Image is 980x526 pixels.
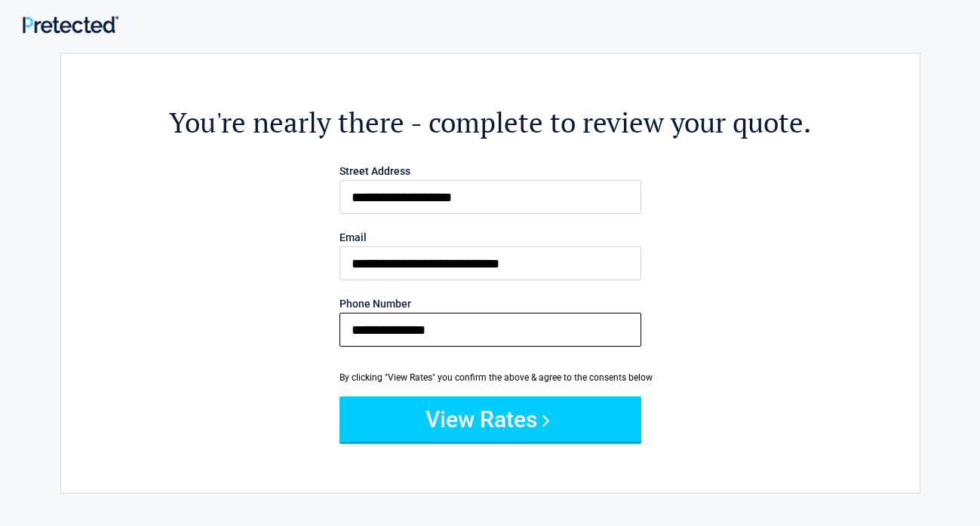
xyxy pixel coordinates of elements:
[339,166,641,176] label: Street Address
[23,16,118,33] img: Main Logo
[339,232,641,243] label: Email
[144,104,837,141] h2: You're nearly there - complete to review your quote.
[339,371,641,384] div: By clicking "View Rates" you confirm the above & agree to the consents below
[339,298,641,309] label: Phone Number
[339,396,641,442] button: View Rates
